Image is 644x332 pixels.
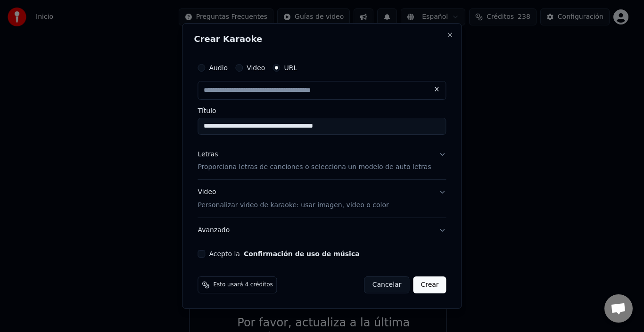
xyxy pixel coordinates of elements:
[198,201,388,210] p: Personalizar video de karaoke: usar imagen, video o color
[244,251,360,257] button: Acepto la
[198,142,446,180] button: LetrasProporciona letras de canciones o selecciona un modelo de auto letras
[209,65,228,71] label: Audio
[284,65,297,71] label: URL
[198,218,446,243] button: Avanzado
[198,107,446,114] label: Título
[198,150,218,159] div: Letras
[247,65,265,71] label: Video
[194,35,450,43] h2: Crear Karaoke
[413,276,446,293] button: Crear
[198,180,446,218] button: VideoPersonalizar video de karaoke: usar imagen, video o color
[213,281,272,289] span: Esto usará 4 créditos
[198,188,388,211] div: Video
[364,276,410,293] button: Cancelar
[209,251,359,257] label: Acepto la
[198,163,431,172] p: Proporciona letras de canciones o selecciona un modelo de auto letras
